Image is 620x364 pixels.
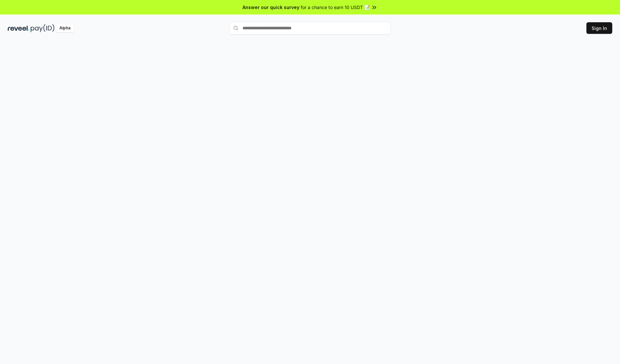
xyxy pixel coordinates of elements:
div: Alpha [56,24,74,32]
span: for a chance to earn 10 USDT 📝 [301,4,370,11]
img: reveel_dark [8,24,29,32]
span: Answer our quick survey [243,4,299,11]
button: Sign In [586,22,612,34]
img: pay_id [31,24,55,32]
